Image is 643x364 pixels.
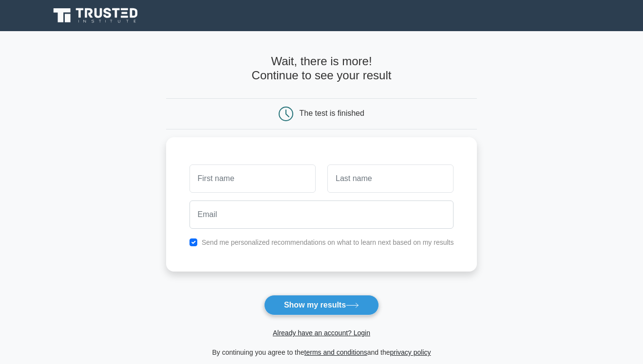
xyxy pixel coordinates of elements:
[166,55,477,83] h4: Wait, there is more! Continue to see your result
[189,200,454,229] input: Email
[327,164,454,193] input: Last name
[273,329,370,337] a: Already have an account? Login
[189,164,316,193] input: First name
[390,348,431,356] a: privacy policy
[202,238,454,246] label: Send me personalized recommendations on what to learn next based on my results
[304,348,367,356] a: terms and conditions
[300,109,364,117] div: The test is finished
[264,295,379,315] button: Show my results
[160,346,483,358] div: By continuing you agree to the and the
